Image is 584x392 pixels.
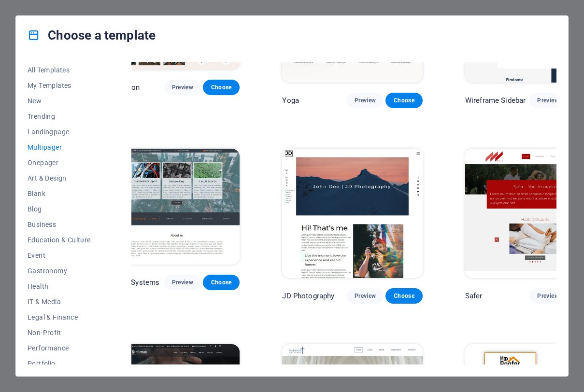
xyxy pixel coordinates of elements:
span: IT & Media [28,298,91,306]
button: IT & Media [28,294,91,309]
button: Gastronomy [28,263,91,279]
button: My Templates [28,78,91,93]
button: Art & Design [28,170,91,186]
button: Choose [385,93,422,108]
button: Business [28,217,91,232]
button: Choose [203,275,240,290]
span: Multipager [28,143,91,151]
span: Preview [355,97,376,104]
span: Preview [172,84,193,91]
button: Preview [164,275,201,290]
p: Fashion [114,83,140,92]
span: Blank [28,190,91,197]
span: All Templates [28,66,91,74]
span: Non-Profit [28,329,91,336]
button: Portfolio [28,356,91,371]
button: Education & Culture [28,232,91,248]
button: Onepager [28,155,91,170]
button: Blog [28,201,91,217]
button: Multipager [28,140,91,155]
p: JD Photography [282,291,334,301]
button: Preview [529,93,566,108]
span: Event [28,252,91,259]
button: Preview [347,93,384,108]
button: Event [28,248,91,263]
button: Landingpage [28,124,91,140]
img: Data Systems [114,149,240,265]
button: Preview [347,288,384,304]
span: Gastronomy [28,267,91,275]
span: Preview [537,292,558,300]
span: Preview [537,97,558,104]
button: Legal & Finance [28,309,91,325]
p: Yoga [282,96,299,105]
button: Health [28,279,91,294]
span: Landingpage [28,128,91,136]
button: Choose [385,288,422,304]
h4: Choose a template [28,28,156,43]
span: My Templates [28,82,91,89]
button: Preview [529,288,566,304]
p: Data Systems [114,278,160,287]
button: Trending [28,109,91,124]
button: Preview [164,80,201,95]
span: Legal & Finance [28,313,91,321]
img: JD Photography [282,149,422,278]
span: Choose [211,279,232,286]
span: New [28,97,91,105]
span: Preview [355,292,376,300]
button: Performance [28,340,91,356]
span: Health [28,282,91,290]
span: Choose [211,84,232,91]
span: Choose [393,97,414,104]
button: Non-Profit [28,325,91,340]
span: Choose [393,292,414,300]
span: Art & Design [28,174,91,182]
button: Blank [28,186,91,201]
button: New [28,93,91,109]
button: All Templates [28,62,91,78]
button: Choose [203,80,240,95]
span: Business [28,221,91,228]
span: Education & Culture [28,236,91,244]
p: Safer [465,291,483,301]
span: Onepager [28,159,91,167]
span: Portfolio [28,360,91,367]
span: Preview [172,279,193,286]
span: Blog [28,205,91,213]
span: Performance [28,344,91,352]
p: Wireframe Sidebar [465,96,526,105]
span: Trending [28,112,91,120]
